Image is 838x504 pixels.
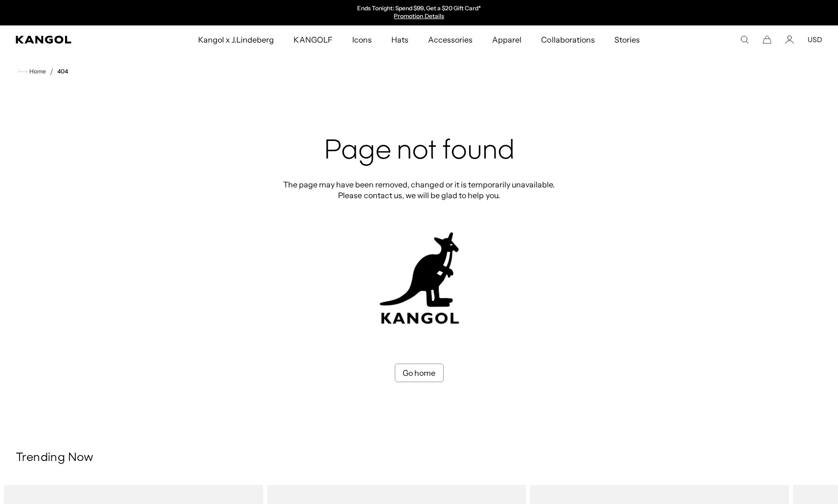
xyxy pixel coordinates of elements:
[57,68,68,75] a: 404
[280,136,558,167] h2: Page not found
[318,5,520,21] div: Announcement
[391,25,408,54] span: Hats
[16,451,822,465] h3: Trending Now
[614,25,640,54] span: Stories
[492,25,521,54] span: Apparel
[284,25,342,54] a: KANGOLF
[16,36,131,44] a: Kangol
[280,179,558,201] p: The page may have been removed, changed or it is temporarily unavailable. Please contact us, we w...
[808,35,822,44] button: USD
[541,25,594,54] span: Collaborations
[382,25,418,54] a: Hats
[352,25,372,54] span: Icons
[785,35,794,44] a: Account
[318,5,520,21] slideshow-component: Announcement bar
[605,25,650,54] a: Stories
[46,66,53,77] li: /
[763,35,771,44] button: Cart
[27,68,46,75] span: Home
[294,25,332,54] span: KANGOLF
[394,12,444,20] a: Promotion Details
[198,25,274,54] span: Kangol x J.Lindeberg
[395,364,444,382] a: Go home
[19,67,46,76] a: Home
[357,5,481,13] p: Ends Tonight: Spend $99, Get a $20 Gift Card*
[482,25,531,54] a: Apparel
[342,25,382,54] a: Icons
[418,25,482,54] a: Accessories
[531,25,604,54] a: Collaborations
[428,25,473,54] span: Accessories
[740,35,749,44] summary: Search here
[378,232,461,324] img: kangol-404-logo.jpg
[318,5,520,21] div: 1 of 2
[188,25,284,54] a: Kangol x J.Lindeberg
